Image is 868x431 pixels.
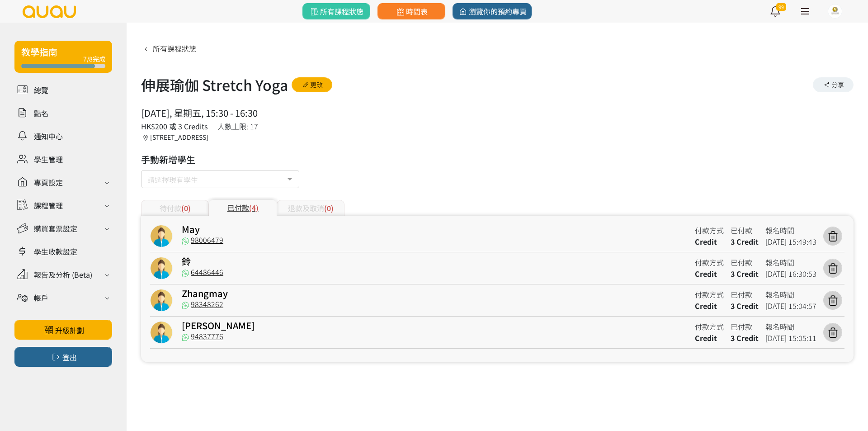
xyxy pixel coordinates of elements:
div: 付款方式 [695,225,724,236]
a: 98348262 [182,298,223,309]
div: 購買套票設定 [34,223,77,234]
img: whatsapp@2x.png [182,270,189,277]
button: 登出 [14,347,112,367]
span: [DATE] 16:30:53 [765,268,816,279]
span: (4) [249,202,259,213]
div: 帳戶 [34,292,48,303]
div: 退款及取消 [277,200,344,216]
h1: 伸展瑜伽 Stretch Yoga [141,74,288,95]
span: [DATE] 15:05:11 [765,332,816,343]
img: whatsapp@2x.png [182,302,189,309]
a: 鈴 [182,255,191,268]
span: Credit [695,332,717,343]
a: [PERSON_NAME] [182,319,255,332]
span: 所有課程狀態 [309,6,363,17]
div: 付款方式 [695,289,724,300]
div: 分享 [813,77,854,92]
div: HK$200 或 3 Credits [141,121,208,132]
span: 已付款 [731,289,752,300]
div: 報名時間 [765,321,816,332]
span: 3 Credit [731,268,759,279]
div: [STREET_ADDRESS] [141,133,208,142]
span: [DATE] 15:49:43 [765,236,816,247]
div: 報名時間 [765,257,816,268]
div: 專頁設定 [34,177,63,188]
a: 94837776 [182,331,223,341]
div: 報告及分析 (Beta) [34,269,92,280]
div: 已付款 [209,200,277,216]
a: May [182,223,200,236]
a: 所有課程狀態 [141,43,196,54]
div: 人數上限: 17 [217,121,258,132]
a: Zhangmay [182,287,228,300]
img: whatsapp@2x.png [182,334,189,341]
div: 報名時間 [765,289,816,300]
div: 付款方式 [695,257,724,268]
div: [DATE], 星期五, 15:30 - 16:30 [141,106,258,120]
span: Credit [695,300,717,311]
span: 已付款 [731,321,752,332]
img: whatsapp@2x.png [182,237,189,245]
img: logo.svg [22,5,77,18]
span: 已付款 [731,225,752,236]
a: 時間表 [377,3,445,19]
span: (0) [324,203,334,213]
span: 3 Credit [731,332,759,343]
a: 98006479 [182,234,223,245]
div: 待付款 [141,200,209,216]
span: 3 Credit [731,236,759,247]
span: Credit [695,268,717,279]
div: 請選擇現有學生 [147,175,293,184]
div: 課程管理 [34,200,63,211]
span: Credit [695,236,717,247]
span: 時間表 [395,6,428,17]
span: 所有課程狀態 [153,43,196,54]
span: 瀏覽你的預約專頁 [458,6,527,17]
a: 所有課程狀態 [302,3,370,19]
span: (0) [181,203,191,213]
span: 已付款 [731,257,752,268]
div: 付款方式 [695,321,724,332]
h3: 手動新增學生 [141,153,299,166]
span: 99 [776,3,786,11]
a: 64486446 [182,266,223,277]
div: 報名時間 [765,225,816,236]
span: 3 Credit [731,300,759,311]
a: 升級計劃 [14,320,112,340]
a: 更改 [292,77,332,92]
span: [DATE] 15:04:57 [765,300,816,311]
a: 瀏覽你的預約專頁 [453,3,532,19]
